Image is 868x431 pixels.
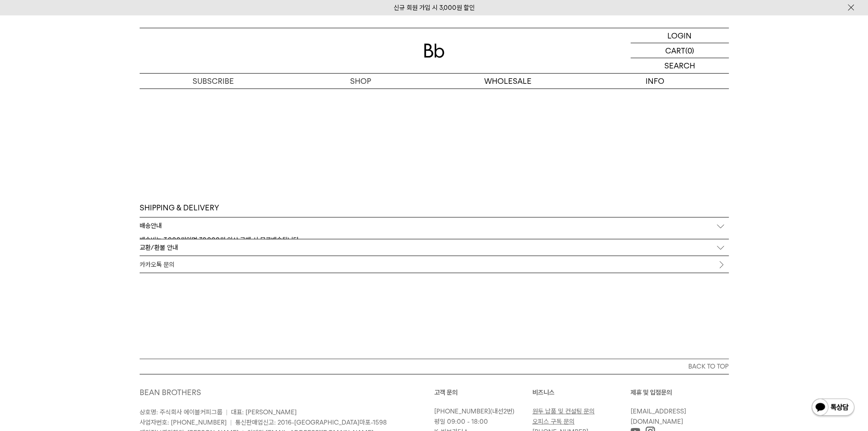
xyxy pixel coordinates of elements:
a: 카카오톡 문의 [140,256,729,273]
h3: SHIPPING & DELIVERY [140,203,219,213]
span: 사업자번호: [PHONE_NUMBER] [140,419,227,426]
img: 로고 [424,44,444,58]
span: 카카오톡 문의 [140,261,175,269]
p: (0) [685,43,694,58]
p: 배송안내 [140,222,162,230]
p: WHOLESALE [434,74,582,89]
p: SEARCH [664,58,695,73]
a: 오피스 구독 문의 [532,418,575,425]
span: 상호명: 주식회사 에이블커피그룹 [140,408,222,416]
p: 제휴 및 입점문의 [631,387,729,398]
a: SHOP [287,74,434,89]
p: 비즈니스 [532,387,631,398]
p: 고객 문의 [434,387,532,398]
a: CART (0) [631,43,729,58]
p: CART [665,43,685,58]
p: INFO [582,74,729,89]
p: 교환/환불 안내 [140,244,178,251]
a: LOGIN [631,28,729,43]
button: BACK TO TOP [140,359,729,374]
a: 원두 납품 및 컨설팅 문의 [532,407,595,415]
a: [EMAIL_ADDRESS][DOMAIN_NAME] [631,407,686,425]
a: [PHONE_NUMBER] [434,407,490,415]
a: SUBSCRIBE [140,74,287,89]
p: 평일 09:00 - 18:00 [434,416,528,427]
p: LOGIN [667,28,692,43]
p: 배송비는 3,000원이며 30,000원 이상 구매 시 무료배송됩니다. [GEOGRAPHIC_DATA]지역 1,000원/ 그외 도서산간지역은 3,000원의 추가배송비가 발생합니다. [140,235,729,255]
a: BEAN BROTHERS [140,388,201,397]
p: (내선2번) [434,406,528,416]
img: 카카오톡 채널 1:1 채팅 버튼 [811,398,855,418]
span: | [226,408,228,416]
a: 신규 회원 가입 시 3,000원 할인 [394,4,475,12]
span: 대표: [PERSON_NAME] [231,408,297,416]
span: | [230,419,232,426]
span: 통신판매업신고: 2016-[GEOGRAPHIC_DATA]마포-1598 [235,419,387,426]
